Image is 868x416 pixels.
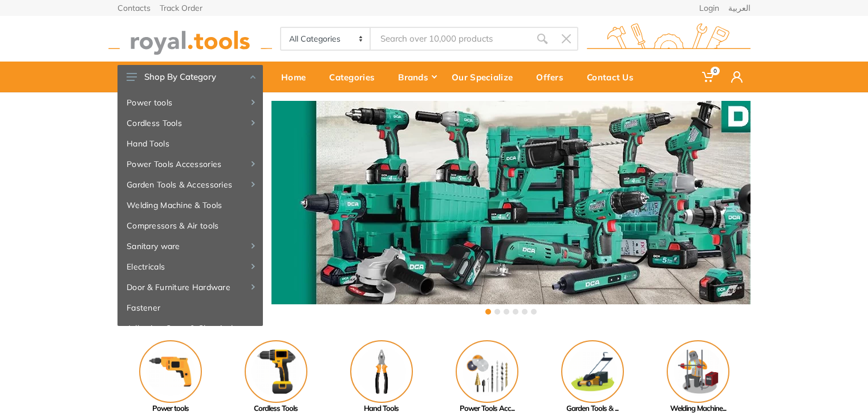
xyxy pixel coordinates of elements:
div: Brands [390,65,444,89]
img: Royal - Garden Tools & Accessories [561,340,624,403]
input: Site search [371,27,530,51]
div: Contact Us [579,65,649,89]
a: Hand Tools [117,133,263,154]
a: Power Tools Acc... [434,340,540,414]
div: Hand Tools [328,403,434,414]
a: Login [699,4,719,12]
a: Power tools [117,92,263,113]
div: Welding Machine... [645,403,751,414]
a: Welding Machine... [645,340,751,414]
div: Our Specialize [444,65,528,89]
a: Welding Machine & Tools [117,195,263,215]
a: Sanitary ware [117,236,263,256]
a: Home [273,62,321,92]
div: Offers [528,65,579,89]
img: royal.tools Logo [587,23,751,55]
a: Adhesive, Spray & Chemical [117,318,263,338]
div: Cordless Tools [223,403,328,414]
a: Door & Furniture Hardware [117,277,263,297]
button: Shop By Category [117,65,263,89]
a: Contact Us [579,62,649,92]
a: Offers [528,62,579,92]
div: Power tools [117,403,223,414]
a: Hand Tools [328,340,434,414]
img: Royal - Power tools [139,340,202,403]
a: Garden Tools & Accessories [117,174,263,195]
a: Cordless Tools [223,340,328,414]
a: Compressors & Air tools [117,215,263,236]
a: Track Order [160,4,202,12]
a: Power tools [117,340,223,414]
div: Home [273,65,321,89]
a: 0 [694,62,723,92]
a: Our Specialize [444,62,528,92]
div: Garden Tools & ... [540,403,645,414]
img: royal.tools Logo [108,23,272,55]
a: Cordless Tools [117,113,263,133]
div: Categories [321,65,390,89]
div: Power Tools Acc... [434,403,540,414]
img: Royal - Hand Tools [350,340,413,403]
img: Royal - Power Tools Accessories [456,340,518,403]
a: Power Tools Accessories [117,154,263,174]
a: Categories [321,62,390,92]
a: العربية [728,4,751,12]
a: Electricals [117,256,263,277]
select: Category [281,28,371,50]
img: Royal - Welding Machine & Tools [667,340,729,403]
a: Contacts [117,4,151,12]
img: Royal - Cordless Tools [245,340,307,403]
a: Fastener [117,297,263,318]
a: Garden Tools & ... [540,340,645,414]
span: 0 [711,67,720,75]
